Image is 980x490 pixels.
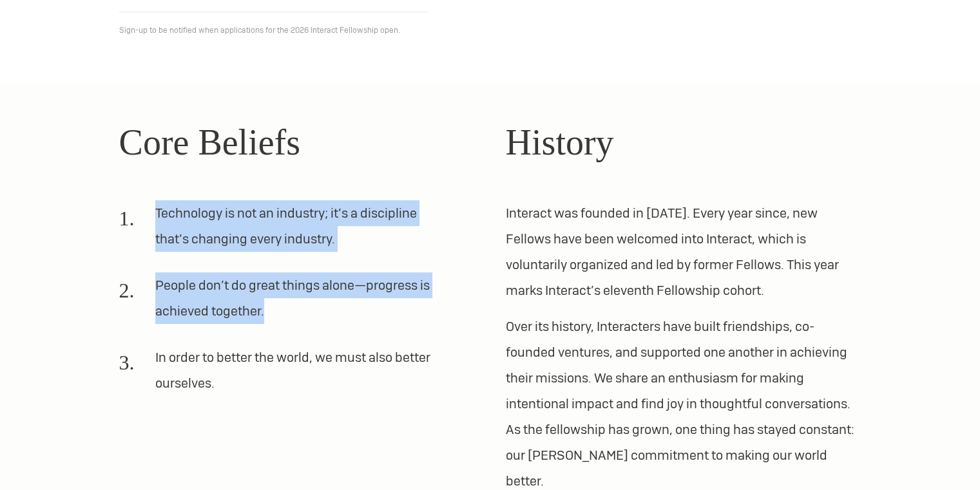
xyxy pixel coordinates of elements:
[506,115,861,169] h2: History
[119,115,475,169] h2: Core Beliefs
[506,200,861,303] p: Interact was founded in [DATE]. Every year since, new Fellows have been welcomed into Interact, w...
[119,200,444,262] li: Technology is not an industry; it’s a discipline that’s changing every industry.
[119,272,444,334] li: People don’t do great things alone—progress is achieved together.
[119,344,444,406] li: In order to better the world, we must also better ourselves.
[119,23,861,38] p: Sign-up to be notified when applications for the 2026 Interact Fellowship open.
